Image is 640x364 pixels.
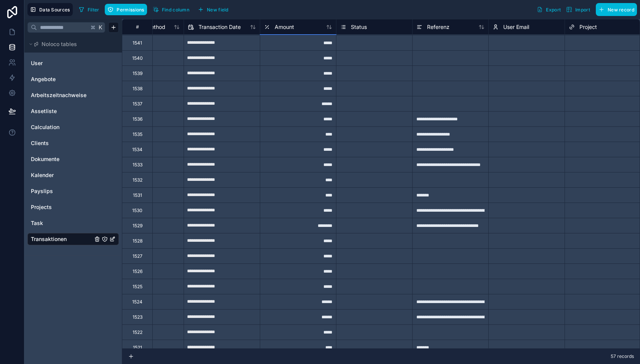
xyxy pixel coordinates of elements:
span: User Email [503,23,529,31]
span: New record [608,7,634,13]
span: Projects [31,203,52,211]
span: New field [207,7,229,13]
button: New field [195,4,231,15]
a: Angebote [31,75,93,83]
div: 1521 [133,345,142,351]
span: Dokumente [31,155,59,163]
div: 1539 [133,70,142,77]
div: Transaktionen [27,233,119,245]
div: 1530 [132,208,142,214]
span: Permissions [117,7,144,13]
a: Arbeitszeitnachweise [31,91,93,99]
span: Find column [162,7,189,13]
span: Calculation [31,123,59,131]
span: User [31,59,43,67]
a: Clients [31,139,93,147]
div: 1534 [132,147,142,153]
button: Noloco tables [27,39,114,49]
button: Permissions [105,4,147,15]
button: Find column [150,4,192,15]
a: User [31,59,93,67]
span: 57 records [611,353,634,359]
button: Export [534,3,563,16]
div: Task [27,217,119,229]
div: 1527 [133,253,142,259]
div: 1535 [133,131,142,137]
div: 1532 [133,177,142,183]
div: 1540 [132,55,143,61]
span: Import [575,7,590,13]
div: 1526 [133,268,142,275]
button: New record [596,3,637,16]
div: 1525 [133,284,142,290]
button: Data Sources [27,3,73,16]
div: 1536 [133,116,142,122]
button: Filter [76,4,102,15]
span: Kalender [31,171,54,179]
span: Arbeitszeitnachweise [31,91,86,99]
a: Task [31,219,93,227]
a: Dokumente [31,155,93,163]
div: 1531 [133,192,142,198]
div: 1524 [132,299,142,305]
span: Task [31,219,43,227]
span: Angebote [31,75,56,83]
span: Referenz [427,23,450,31]
span: Clients [31,139,49,147]
div: 1541 [133,40,142,46]
div: 1533 [133,162,142,168]
div: Kalender [27,169,119,181]
div: User [27,57,119,69]
span: Amount [275,23,294,31]
div: 1537 [133,101,142,107]
a: Permissions [105,4,150,15]
a: Projects [31,203,93,211]
a: Kalender [31,171,93,179]
div: Payslips [27,185,119,197]
div: Angebote [27,73,119,85]
div: # [128,24,147,30]
div: 1538 [133,86,142,92]
div: 1529 [133,223,142,229]
span: K [98,25,103,30]
div: Calculation [27,121,119,133]
div: Arbeitszeitnachweise [27,89,119,101]
span: Export [546,7,561,13]
div: 1523 [133,314,142,320]
div: Clients [27,137,119,149]
span: Status [351,23,367,31]
a: Calculation [31,123,93,131]
span: Noloco tables [42,40,77,48]
a: Payslips [31,187,93,195]
span: Filter [88,7,99,13]
div: 1528 [133,238,142,244]
div: Projects [27,201,119,213]
a: Assetliste [31,107,93,115]
span: Transaction Date [198,23,241,31]
span: Payslips [31,187,53,195]
div: Assetliste [27,105,119,117]
div: 1522 [133,329,142,335]
span: Assetliste [31,107,57,115]
span: Transaktionen [31,235,67,243]
span: Data Sources [39,7,70,13]
div: Dokumente [27,153,119,165]
button: Import [563,3,593,16]
a: New record [593,3,637,16]
a: Transaktionen [31,235,93,243]
span: Project [579,23,597,31]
